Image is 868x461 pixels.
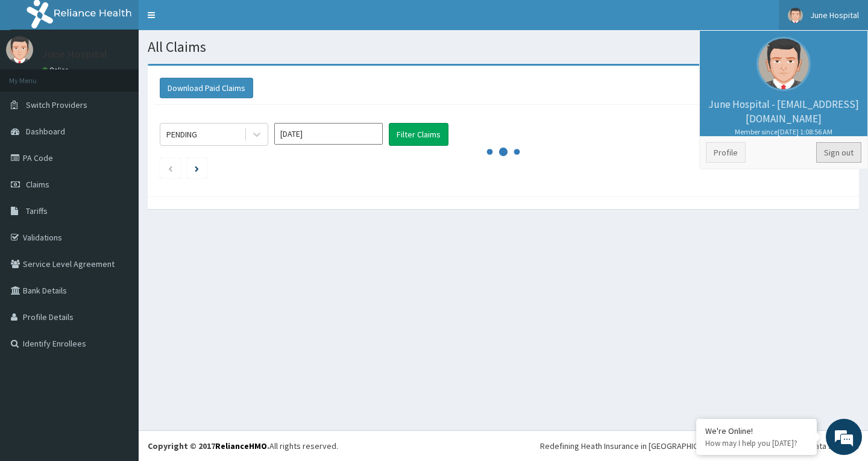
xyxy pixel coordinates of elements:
[26,205,48,216] span: Tariffs
[198,6,227,35] div: Minimize live chat window
[215,441,267,451] a: RelianceHMO
[22,60,49,90] img: d_794563401_company_1708531726252_794563401
[195,163,199,174] a: Next page
[63,67,203,83] div: Chat with us now
[148,441,269,451] strong: Copyright © 2017 .
[168,163,173,174] a: Previous page
[706,97,861,137] p: June Hospital - [EMAIL_ADDRESS][DOMAIN_NAME]
[274,123,383,145] input: Select Month and Year
[42,49,107,60] p: June Hospital
[139,430,868,461] footer: All rights reserved.
[70,152,166,274] span: We're online!
[6,329,230,371] textarea: Type your message and hit 'Enter'
[756,37,811,91] img: User Image
[6,36,33,63] img: User Image
[42,66,71,74] a: Online
[810,10,859,20] span: June Hospital
[816,142,861,163] a: Sign out
[705,438,808,448] p: How may I help you today?
[166,128,197,140] div: PENDING
[705,425,808,436] div: We're Online!
[788,8,803,23] img: User Image
[148,39,859,55] h1: All Claims
[485,134,521,170] svg: audio-loading
[26,179,49,190] span: Claims
[26,99,87,110] span: Switch Providers
[26,126,65,137] span: Dashboard
[706,142,746,163] a: Profile
[389,123,448,146] button: Filter Claims
[540,440,859,452] div: Redefining Heath Insurance in [GEOGRAPHIC_DATA] using Telemedicine and Data Science!
[706,127,861,137] small: Member since [DATE] 1:08:56 AM
[160,78,253,98] button: Download Paid Claims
